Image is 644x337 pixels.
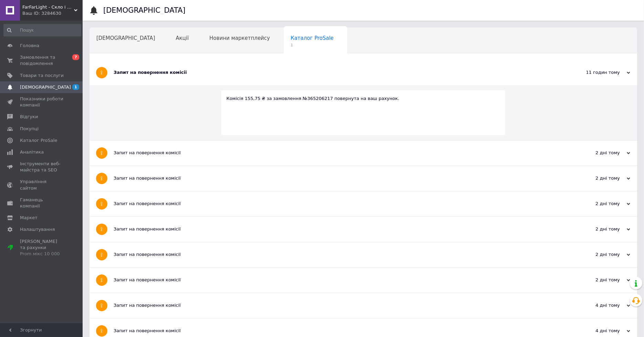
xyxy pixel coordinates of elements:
div: Запит на повернення комісії [114,201,561,207]
div: 2 дні тому [561,251,630,258]
span: 1 [72,84,79,90]
div: Запит на повернення комісії [114,150,561,156]
span: Інструменти веб-майстра та SEO [20,161,64,173]
span: Відгуки [20,114,38,120]
span: Каталог ProSale [20,137,57,144]
div: 4 дні тому [561,302,630,308]
div: Комісія 155,75 ₴ за замовлення №365206217 повернута на ваш рахунок. [226,96,500,102]
span: Маркет [20,215,38,221]
div: 2 дні тому [561,226,630,232]
span: Новини маркетплейсу [209,35,270,41]
div: 2 дні тому [561,175,630,181]
span: Головна [20,43,39,49]
div: 2 дні тому [561,201,630,207]
span: Каталог ProSale [291,35,334,41]
div: Ваш ID: 3284630 [22,10,83,16]
div: Запит на повернення комісії [114,302,561,308]
div: Запит на повернення комісії [114,277,561,283]
span: Гаманець компанії [20,197,64,209]
span: Товари та послуги [20,72,64,79]
div: Prom мікс 10 000 [20,251,64,257]
div: 4 дні тому [561,328,630,334]
span: Акції [176,35,189,41]
span: [DEMOGRAPHIC_DATA] [96,35,155,41]
div: Запит на повернення комісії [114,251,561,258]
div: Запит на повернення комісії [114,328,561,334]
div: Запит на повернення комісії [114,226,561,232]
div: Запит на повернення комісії [114,175,561,181]
span: Налаштування [20,226,55,233]
span: Управління сайтом [20,179,64,191]
h1: [DEMOGRAPHIC_DATA] [103,6,186,14]
div: 11 годин тому [561,69,630,76]
div: Запит на повернення комісії [114,69,561,76]
span: [DEMOGRAPHIC_DATA] [20,84,71,90]
span: FarFarLight - Cкло і корпуса фар для авто [22,4,74,10]
span: Показники роботи компанії [20,96,64,108]
span: Замовлення та повідомлення [20,54,64,67]
div: 2 дні тому [561,150,630,156]
span: Аналітика [20,149,44,155]
span: Покупці [20,126,39,132]
span: [PERSON_NAME] та рахунки [20,238,64,257]
input: Пошук [3,24,81,36]
span: 7 [72,54,79,60]
span: 1 [291,43,334,48]
div: 2 дні тому [561,277,630,283]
